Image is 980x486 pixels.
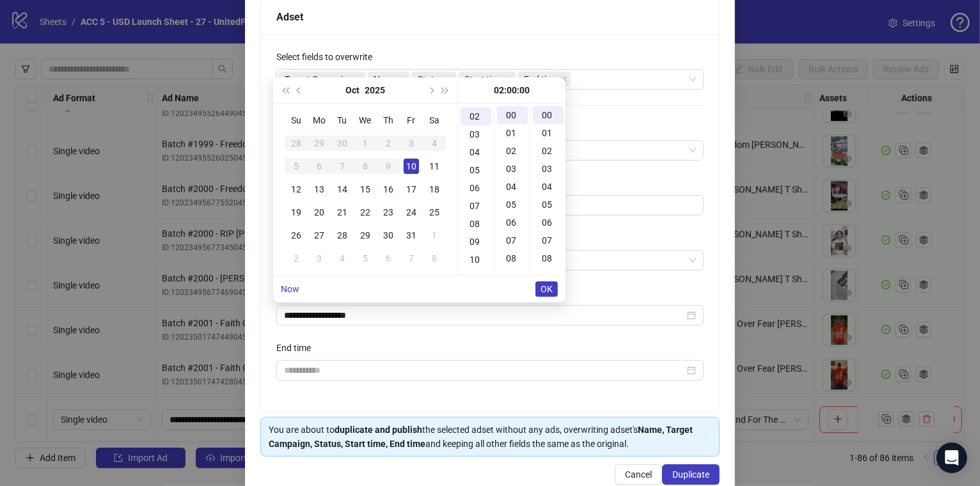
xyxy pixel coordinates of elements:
td: 2025-09-28 [285,132,308,155]
div: 9 [381,159,396,174]
div: 07 [461,197,491,215]
div: 06 [461,179,491,197]
div: 26 [288,228,304,243]
span: close [506,76,512,82]
div: 10 [461,251,491,269]
input: Start time [284,308,684,322]
div: 01 [497,124,528,142]
td: 2025-10-27 [308,224,331,247]
td: 2025-10-11 [423,155,446,178]
div: 6 [381,251,396,266]
span: close [447,76,453,82]
div: 03 [533,160,564,178]
td: 2025-10-09 [377,155,400,178]
div: 02 [461,107,491,125]
div: 4 [335,251,350,266]
td: 2025-11-03 [308,247,331,270]
div: 00 [497,106,528,124]
td: 2025-11-08 [423,247,446,270]
div: 8 [358,159,373,174]
div: 5 [358,251,373,266]
div: 30 [335,136,350,151]
div: 12 [288,182,304,197]
div: 00 [533,106,564,124]
td: 2025-10-07 [331,155,354,178]
td: 2025-10-22 [354,201,377,224]
button: Cancel [615,464,662,485]
span: Duplicate [672,469,709,480]
div: 05 [497,196,528,214]
td: 2025-10-28 [331,224,354,247]
td: 2025-10-03 [400,132,423,155]
div: Open Intercom Messenger [937,443,967,473]
span: Name [368,72,409,87]
span: close [400,76,406,82]
div: 1 [358,136,373,151]
div: 24 [404,205,419,220]
div: 01 [533,124,564,142]
div: 8 [427,251,442,266]
div: 2 [288,251,304,266]
div: 22 [358,205,373,220]
button: Previous month (PageUp) [292,77,306,103]
strong: Name, Target Campaign, Status, Start time, End time [269,425,693,449]
div: 08 [461,215,491,233]
div: 6 [312,159,327,174]
div: 21 [335,205,350,220]
div: 09 [461,233,491,251]
td: 2025-10-06 [308,155,331,178]
div: 29 [312,136,327,151]
span: Target Campaign [285,72,353,86]
strong: duplicate and publish [335,425,422,435]
button: Next year (Control + right) [438,77,452,103]
button: Choose a month [345,77,360,103]
td: 2025-10-10 [400,155,423,178]
div: 7 [404,251,419,266]
label: Select fields to overwrite [276,50,381,64]
td: 2025-10-19 [285,201,308,224]
div: 2 [381,136,396,151]
div: 07 [533,231,564,249]
div: 17 [404,182,419,197]
td: 2025-10-12 [285,178,308,201]
div: 09 [497,267,528,285]
button: Last year (Control + left) [278,77,292,103]
div: 05 [461,161,491,179]
div: 06 [497,214,528,231]
div: 02 [533,142,564,160]
span: Cancel [625,469,652,480]
div: 4 [427,136,442,151]
td: 2025-10-16 [377,178,400,201]
div: 5 [288,159,304,174]
span: Status [418,72,444,86]
div: 28 [335,228,350,243]
span: close [561,76,567,82]
a: Now [281,284,299,294]
td: 2025-10-26 [285,224,308,247]
div: 02 [497,142,528,160]
td: 2025-10-21 [331,201,354,224]
div: 08 [497,249,528,267]
div: 05 [533,196,564,214]
td: 2025-10-29 [354,224,377,247]
input: End time [284,363,684,377]
th: Fr [400,109,423,132]
span: close [356,76,362,82]
button: OK [535,281,558,297]
div: 23 [381,205,396,220]
th: Sa [423,109,446,132]
div: 29 [358,228,373,243]
div: 04 [497,178,528,196]
div: 10 [404,159,419,174]
th: Tu [331,109,354,132]
td: 2025-10-30 [377,224,400,247]
div: 11 [461,269,491,286]
td: 2025-11-07 [400,247,423,270]
div: 16 [381,182,396,197]
div: 02:00:00 [463,77,560,103]
td: 2025-10-08 [354,155,377,178]
span: End time [524,72,558,86]
div: 14 [335,182,350,197]
span: Start time [459,72,516,87]
button: Next month (PageDown) [423,77,438,103]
